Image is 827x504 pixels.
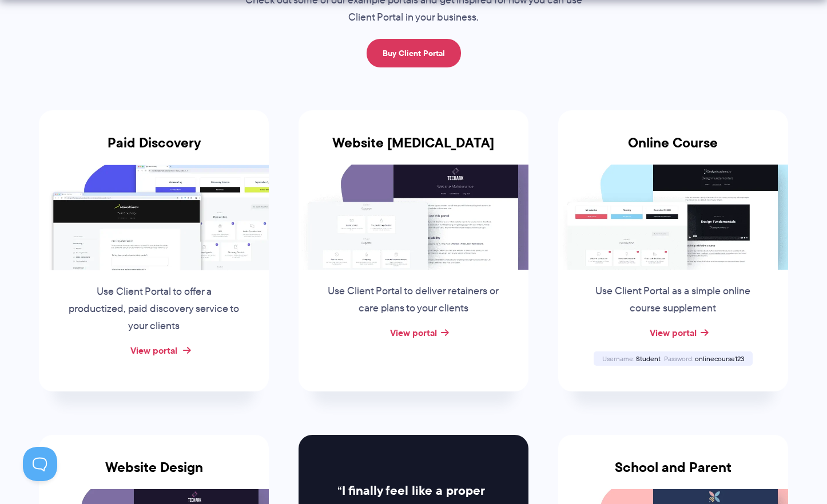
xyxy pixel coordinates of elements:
[558,135,788,165] h3: Online Course
[367,39,461,67] a: Buy Client Portal
[327,283,500,317] p: Use Client Portal to deliver retainers or care plans to your clients
[558,459,788,489] h3: School and Parent
[650,326,697,339] a: View portal
[39,459,269,489] h3: Website Design
[390,326,437,339] a: View portal
[664,354,693,363] span: Password
[39,135,269,165] h3: Paid Discovery
[23,447,57,481] iframe: Toggle Customer Support
[602,354,634,363] span: Username
[586,283,760,317] p: Use Client Portal as a simple online course supplement
[636,354,661,363] span: Student
[130,343,177,357] a: View portal
[299,135,528,165] h3: Website [MEDICAL_DATA]
[67,283,241,335] p: Use Client Portal to offer a productized, paid discovery service to your clients
[695,354,744,363] span: onlinecourse123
